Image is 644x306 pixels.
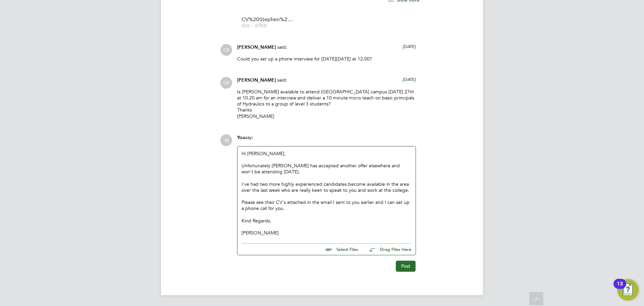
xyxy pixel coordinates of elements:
[241,230,412,236] p: [PERSON_NAME]
[617,279,639,301] button: Open Resource Center, 13 new notifications
[241,17,295,22] span: CV%20Stephen%20Scarborough
[241,23,295,28] span: doc - 69kb
[277,44,287,50] span: said:
[241,163,412,175] div: Unfortunately [PERSON_NAME] has accepted another offer elsewhere and won't be attending [DATE].
[237,135,245,140] span: You
[241,150,412,236] div: Hi [PERSON_NAME],
[220,44,232,56] span: CR
[402,44,416,49] span: [DATE]
[364,243,412,257] button: Drag Files Here
[402,77,416,82] span: [DATE]
[617,284,623,293] div: 13
[396,261,416,271] button: Post
[241,218,412,224] p: Kind Regards,
[220,77,232,89] span: CR
[237,89,416,119] p: Is [PERSON_NAME] available to attend [GEOGRAPHIC_DATA] campus [DATE] 27th at 10.20 am for an inte...
[237,134,416,146] div: say:
[237,44,276,50] span: [PERSON_NAME]
[241,17,295,28] a: CV%20Stephen%20Scarborough doc - 69kb
[241,181,412,193] p: I've had two more highly experienced candidates become available in the area over the last week w...
[237,77,276,83] span: [PERSON_NAME]
[277,77,287,83] span: said:
[237,56,416,62] p: Could you set up a phone interview for [DATE][DATE] at 12.00?
[241,199,412,211] p: Please see their CV's attached in the email I sent to you earlier and I can set up a phone call f...
[220,134,232,146] span: JB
